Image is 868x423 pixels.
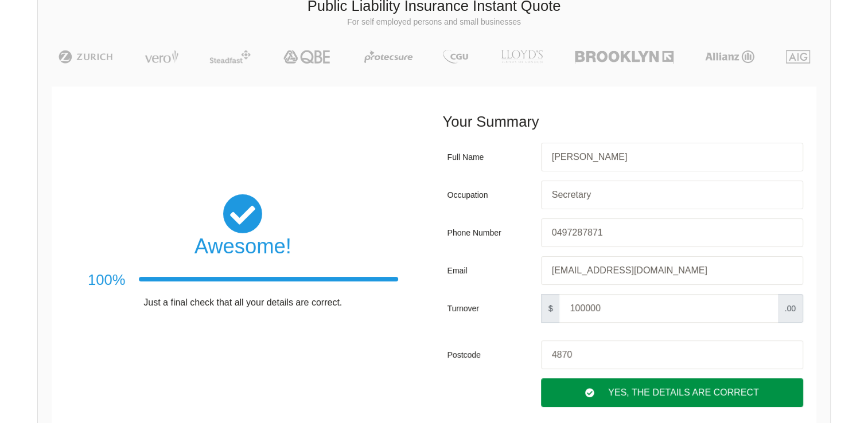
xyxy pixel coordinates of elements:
h3: Your Summary [443,112,808,132]
input: Your phone number, eg: +61xxxxxxxxxx / 0xxxxxxxxx [541,218,803,247]
img: QBE | Public Liability Insurance [277,50,338,64]
div: Turnover [447,294,536,323]
img: CGU | Public Liability Insurance [438,50,473,64]
img: Protecsure | Public Liability Insurance [360,50,418,64]
span: .00 [777,294,803,323]
div: Email [447,256,536,285]
img: LLOYD's | Public Liability Insurance [495,50,550,64]
img: Brooklyn | Public Liability Insurance [570,50,678,64]
img: Steadfast | Public Liability Insurance [205,50,255,64]
div: Yes, The Details are correct [541,378,803,407]
h3: 100% [88,270,125,291]
img: Allianz | Public Liability Insurance [699,50,760,64]
div: Phone Number [447,218,536,247]
input: Your first and last names [541,143,803,171]
input: Your postcode [541,340,803,369]
h2: Awesome! [88,234,398,259]
div: Postcode [447,340,536,369]
input: Your email [541,256,803,285]
input: Your occupation [541,181,803,209]
p: For self employed persons and small businesses [46,17,822,28]
div: Full Name [447,143,536,171]
p: Just a final check that all your details are correct. [88,296,398,309]
span: $ [541,294,560,323]
input: Your turnover [559,294,777,323]
img: Zurich | Public Liability Insurance [53,50,118,64]
div: Occupation [447,181,536,209]
img: AIG | Public Liability Insurance [781,50,815,64]
img: Vero | Public Liability Insurance [139,50,184,64]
